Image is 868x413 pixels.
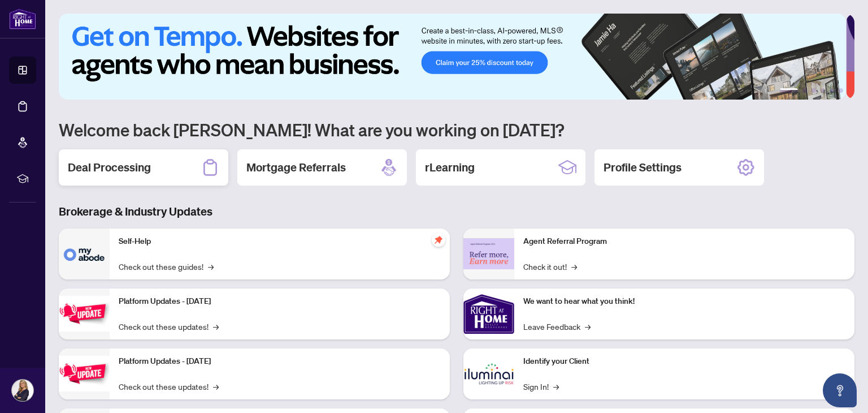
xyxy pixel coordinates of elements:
p: We want to hear what you think! [523,295,845,308]
button: 4 [821,88,825,93]
h2: rLearning [425,160,475,175]
a: Leave Feedback→ [523,320,591,333]
a: Check it out!→ [523,260,577,273]
h2: Profile Settings [604,160,682,175]
p: Platform Updates - [DATE] [119,355,441,368]
span: → [553,380,559,393]
span: → [213,320,219,333]
img: We want to hear what you think! [463,289,514,339]
button: 2 [802,88,807,93]
button: 5 [830,88,834,93]
p: Identify your Client [523,355,845,368]
button: 1 [780,88,798,93]
span: pushpin [432,233,445,247]
h1: Welcome back [PERSON_NAME]! What are you working on [DATE]? [59,119,854,140]
button: Open asap [823,373,857,407]
a: Check out these updates!→ [119,380,219,393]
img: Profile Icon [12,380,33,401]
img: logo [9,8,36,29]
p: Platform Updates - [DATE] [119,295,441,308]
p: Agent Referral Program [523,235,845,248]
img: Platform Updates - July 8, 2025 [59,356,110,392]
img: Agent Referral Program [463,238,514,269]
h2: Deal Processing [68,160,151,175]
a: Sign In!→ [523,380,559,393]
img: Self-Help [59,229,110,279]
a: Check out these updates!→ [119,320,219,333]
h3: Brokerage & Industry Updates [59,204,854,220]
span: → [208,260,214,273]
button: 6 [839,88,843,93]
img: Slide 0 [59,14,846,100]
img: Platform Updates - July 21, 2025 [59,296,110,332]
span: → [213,380,219,393]
a: Check out these guides!→ [119,260,214,273]
span: → [571,260,577,273]
p: Self-Help [119,235,441,248]
button: 3 [811,88,816,93]
img: Identify your Client [463,349,514,399]
h2: Mortgage Referrals [246,160,346,175]
span: → [585,320,591,333]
